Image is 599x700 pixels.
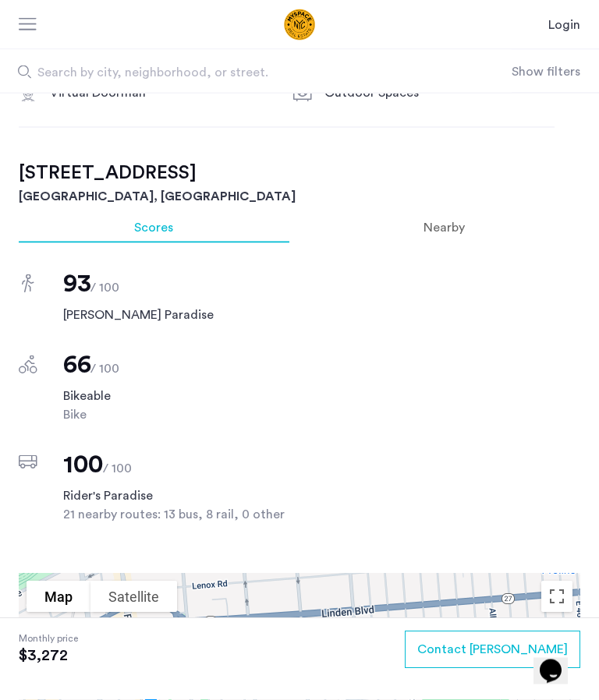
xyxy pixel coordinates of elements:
img: logo [223,9,376,41]
img: score [22,274,34,293]
span: 21 nearby routes: 13 bus, 8 rail, 0 other [63,505,580,524]
img: score [19,355,37,374]
span: / 100 [90,362,119,375]
span: Search by city, neighborhood, or street. [37,63,447,82]
span: 66 [63,352,90,377]
a: Cazamio Logo [223,9,376,41]
span: Nearby [424,221,465,234]
span: Scores [134,221,173,234]
h3: [GEOGRAPHIC_DATA], [GEOGRAPHIC_DATA] [19,187,580,206]
span: / 100 [90,281,119,294]
span: Bikeable [63,387,580,405]
button: Show street map [27,582,90,613]
span: 93 [63,271,90,296]
button: Show satellite imagery [90,582,177,613]
span: / 100 [103,462,132,475]
span: Rider's Paradise [63,486,580,505]
button: Show or hide filters [512,62,580,81]
button: Toggle fullscreen view [541,582,572,613]
span: $3,272 [19,647,78,666]
span: [PERSON_NAME] Paradise [63,306,580,324]
h2: [STREET_ADDRESS] [19,159,580,187]
img: score [19,455,37,469]
iframe: chat widget [533,638,583,684]
span: Contact [PERSON_NAME] [417,641,568,659]
button: button [405,631,580,669]
span: 100 [63,452,103,477]
span: Bike [63,405,580,424]
span: Monthly price [19,631,78,647]
a: Login [548,16,580,34]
